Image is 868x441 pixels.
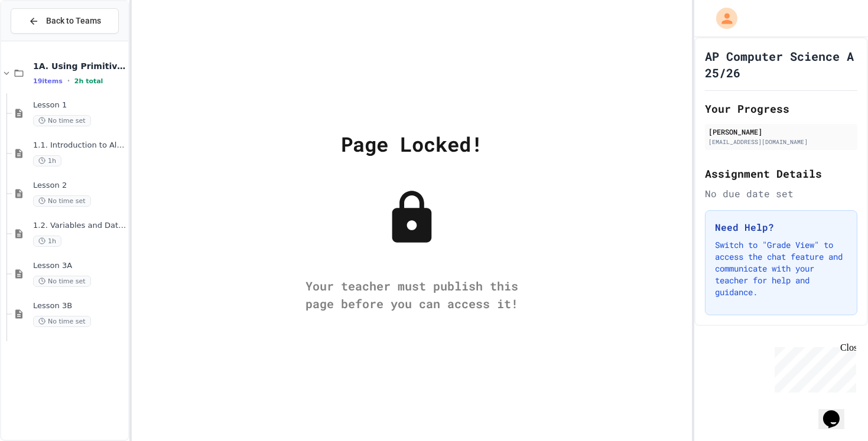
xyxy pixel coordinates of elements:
[818,394,856,429] iframe: chat widget
[33,195,91,207] span: No time set
[33,276,91,287] span: No time set
[770,342,856,393] iframe: chat widget
[67,76,70,86] span: •
[704,5,740,32] div: My Account
[715,220,847,234] h3: Need Help?
[708,138,854,146] div: [EMAIL_ADDRESS][DOMAIN_NAME]
[715,239,847,298] p: Switch to "Grade View" to access the chat feature and communicate with your teacher for help and ...
[11,8,119,34] button: Back to Teams
[705,100,857,117] h2: Your Progress
[33,115,91,126] span: No time set
[705,187,857,201] div: No due date set
[33,221,126,231] span: 1.2. Variables and Data Types
[5,5,82,75] div: Chat with us now!Close
[33,236,61,247] span: 1h
[33,181,126,191] span: Lesson 2
[705,48,857,81] h1: AP Computer Science A 25/26
[33,261,126,271] span: Lesson 3A
[708,126,854,137] div: [PERSON_NAME]
[33,77,63,85] span: 19 items
[46,15,101,27] span: Back to Teams
[33,301,126,311] span: Lesson 3B
[33,61,126,71] span: 1A. Using Primitives
[294,277,530,312] div: Your teacher must publish this page before you can access it!
[705,165,857,182] h2: Assignment Details
[33,155,61,166] span: 1h
[33,100,126,110] span: Lesson 1
[74,77,103,85] span: 2h total
[33,316,91,327] span: No time set
[341,129,483,159] div: Page Locked!
[33,141,126,151] span: 1.1. Introduction to Algorithms, Programming, and Compilers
